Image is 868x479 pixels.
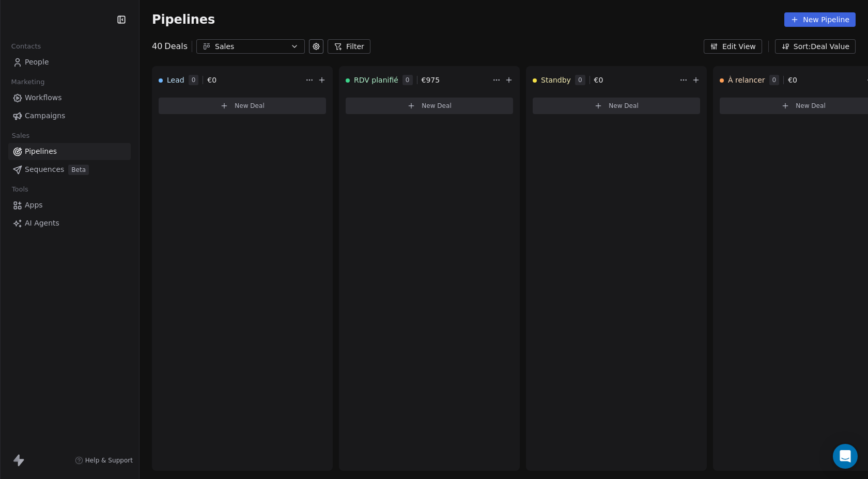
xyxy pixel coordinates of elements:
span: 0 [189,75,199,85]
a: AI Agents [8,215,131,232]
div: À relancer0€0 [720,67,864,93]
a: Apps [8,197,131,214]
button: New Pipeline [784,12,856,27]
span: Apps [25,200,43,211]
span: Marketing [7,74,49,90]
span: 0 [402,75,413,85]
span: New Deal [235,102,265,110]
a: Help & Support [75,456,133,465]
a: Workflows [8,89,131,106]
span: Standby [541,75,571,85]
span: € 0 [207,75,216,85]
a: People [8,54,131,71]
span: RDV planifié [354,75,398,85]
span: 0 [575,75,585,85]
span: New Deal [609,102,639,110]
button: New Deal [346,98,513,114]
div: Standby0€0 [533,67,677,93]
span: Workflows [25,92,62,103]
a: Campaigns [8,107,131,124]
span: New Deal [796,102,826,110]
span: Pipelines [25,146,57,157]
div: 40 [152,40,188,53]
span: AI Agents [25,218,59,229]
span: Contacts [7,39,45,54]
button: New Deal [533,98,700,114]
div: Lead0€0 [159,67,303,93]
span: € 0 [788,75,797,85]
span: Lead [167,75,184,85]
span: € 975 [422,75,440,85]
a: SequencesBeta [8,161,131,178]
span: Sequences [25,164,64,175]
div: Open Intercom Messenger [833,444,858,469]
span: Beta [68,165,89,175]
button: New Deal [159,98,326,114]
span: People [25,57,49,68]
span: Deals [164,40,188,53]
span: À relancer [728,75,765,85]
span: € 0 [594,75,603,85]
div: RDV planifié0€975 [346,67,490,93]
span: Campaigns [25,110,65,121]
div: Sales [215,41,286,52]
span: Sales [7,128,34,143]
button: Filter [328,39,370,54]
span: Tools [7,182,33,197]
a: Pipelines [8,143,131,160]
button: Edit View [704,39,762,54]
span: New Deal [422,102,452,110]
span: 0 [769,75,780,85]
span: Help & Support [85,456,133,465]
button: Sort: Deal Value [775,39,856,54]
span: Pipelines [152,12,215,27]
